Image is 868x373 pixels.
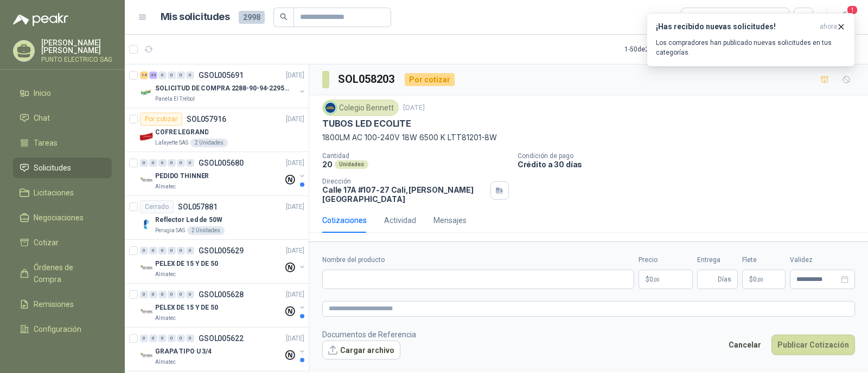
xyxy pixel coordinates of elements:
[155,346,212,357] p: GRAPA TIPO U 3/4
[639,270,693,289] p: $0,00
[34,137,58,149] span: Tareas
[688,11,711,23] div: Todas
[186,159,194,167] div: 0
[168,291,176,298] div: 0
[158,247,167,254] div: 0
[34,112,50,124] span: Chat
[155,83,290,94] p: SOLICITUD DE COMPRA 2288-90-94-2295-96-2301-02-04
[639,255,693,265] label: Precio
[624,41,695,58] div: 1 - 50 de 2607
[177,291,185,298] div: 0
[155,215,222,225] p: Reflector Led de 50W
[338,71,396,88] h3: SOL058203
[723,335,767,355] button: Cancelar
[13,108,112,128] a: Chat
[384,214,416,226] div: Actividad
[518,152,864,160] p: Condición de pago
[140,113,182,126] div: Por cotizar
[190,139,228,147] div: 2 Unidades
[322,160,333,169] p: 20
[322,185,486,204] p: Calle 17A #107-27 Cali , [PERSON_NAME][GEOGRAPHIC_DATA]
[140,261,153,274] img: Company Logo
[161,9,230,25] h1: Mis solicitudes
[140,69,307,103] a: 14 33 0 0 0 0 GSOL005691[DATE] Company LogoSOLICITUD DE COMPRA 2288-90-94-2295-96-2301-02-04Panel...
[322,341,400,360] button: Cargar archivo
[199,247,244,254] p: GSOL005629
[286,202,304,212] p: [DATE]
[186,335,194,342] div: 0
[286,333,304,344] p: [DATE]
[324,102,336,114] img: Company Logo
[168,335,176,342] div: 0
[168,247,176,254] div: 0
[34,162,71,174] span: Solicitudes
[155,127,208,138] p: COFRE LEGRAND
[177,247,185,254] div: 0
[13,158,112,178] a: Solicitudes
[140,218,153,231] img: Company Logo
[647,13,855,67] button: ¡Has recibido nuevas solicitudes!ahora Los compradores han publicado nuevas solicitudes en tus ca...
[199,71,244,79] p: GSOL005691
[846,5,858,15] span: 1
[13,13,68,26] img: Logo peakr
[177,159,185,167] div: 0
[155,259,218,269] p: PELEX DE 15 Y DE 50
[158,335,167,342] div: 0
[155,95,195,103] p: Panela El Trébol
[155,182,176,191] p: Almatec
[34,298,74,310] span: Remisiones
[34,261,101,285] span: Órdenes de Compra
[149,291,157,298] div: 0
[280,13,288,21] span: search
[13,232,112,253] a: Cotizar
[140,71,148,79] div: 14
[403,103,425,113] p: [DATE]
[41,39,112,54] p: [PERSON_NAME] [PERSON_NAME]
[168,71,176,79] div: 0
[286,246,304,256] p: [DATE]
[322,152,509,160] p: Cantidad
[656,38,846,57] p: Los compradores han publicado nuevas solicitudes en tus categorías.
[13,207,112,228] a: Negociaciones
[158,71,167,79] div: 0
[34,237,59,248] span: Cotizar
[286,70,304,81] p: [DATE]
[125,108,309,152] a: Por cotizarSOL057916[DATE] Company LogoCOFRE LEGRANDLafayette SAS2 Unidades
[140,335,148,342] div: 0
[335,160,368,169] div: Unidades
[13,344,112,364] a: Manuales y ayuda
[140,288,307,323] a: 0 0 0 0 0 0 GSOL005628[DATE] Company LogoPELEX DE 15 Y DE 50Almatec
[168,159,176,167] div: 0
[177,71,185,79] div: 0
[13,294,112,315] a: Remisiones
[322,329,416,341] p: Documentos de Referencia
[649,276,660,283] span: 0
[322,214,367,226] div: Cotizaciones
[749,276,753,283] span: $
[140,244,307,279] a: 0 0 0 0 0 0 GSOL005629[DATE] Company LogoPELEX DE 15 Y DE 50Almatec
[140,174,153,187] img: Company Logo
[186,291,194,298] div: 0
[322,178,486,185] p: Dirección
[199,159,244,167] p: GSOL005680
[199,291,244,298] p: GSOL005628
[322,132,855,143] p: 1800LM AC 100-240V 18W 6500 K LTT81201-8W
[140,332,307,367] a: 0 0 0 0 0 0 GSOL005622[DATE] Company LogoGRAPA TIPO U 3/4Almatec
[13,182,112,203] a: Licitaciones
[34,187,74,199] span: Licitaciones
[149,159,157,167] div: 0
[518,160,864,169] p: Crédito a 30 días
[140,130,153,143] img: Company Logo
[187,115,226,123] p: SOL057916
[771,335,855,355] button: Publicar Cotización
[199,335,244,342] p: GSOL005622
[34,87,51,99] span: Inicio
[13,257,112,290] a: Órdenes de Compra
[140,86,153,99] img: Company Logo
[155,139,188,147] p: Lafayette SAS
[140,156,307,191] a: 0 0 0 0 0 0 GSOL005680[DATE] Company LogoPEDIDO THINNERAlmatec
[149,335,157,342] div: 0
[158,291,167,298] div: 0
[177,335,185,342] div: 0
[322,255,634,265] label: Nombre del producto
